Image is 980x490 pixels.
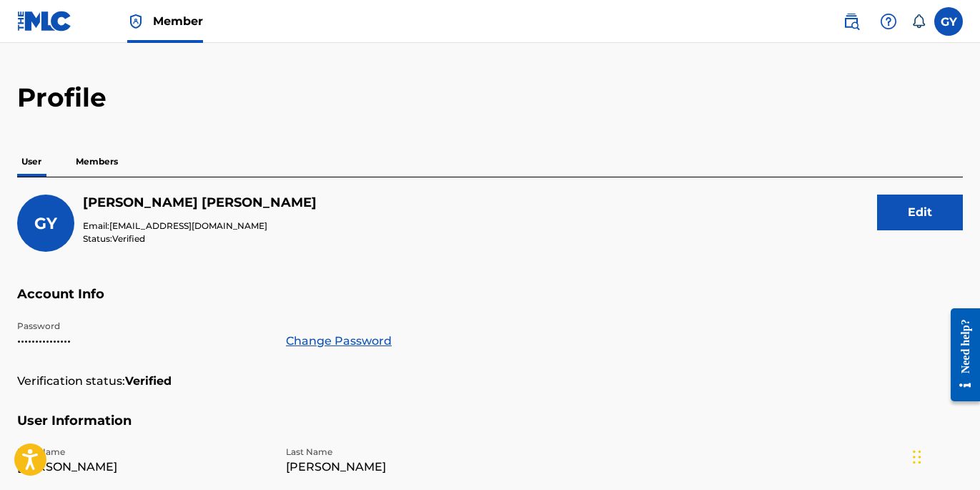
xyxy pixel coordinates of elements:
[109,220,267,231] span: [EMAIL_ADDRESS][DOMAIN_NAME]
[843,13,860,30] img: search
[934,7,963,36] div: User Menu
[17,286,963,320] h5: Account Info
[127,13,144,30] img: Top Rightsholder
[83,232,317,245] p: Status:
[940,294,980,416] iframe: Resource Center
[877,195,963,230] button: Edit
[17,413,963,446] h5: User Information
[17,82,963,114] h2: Profile
[17,147,46,177] p: User
[286,459,538,476] p: [PERSON_NAME]
[837,7,866,36] a: Public Search
[17,459,269,476] p: [PERSON_NAME]
[913,436,921,479] div: Drag
[286,333,392,350] a: Change Password
[17,320,269,333] p: Password
[17,333,269,350] p: •••••••••••••••
[83,220,317,232] p: Email:
[911,14,926,29] div: Notifications
[17,11,72,31] img: MLC Logo
[17,373,125,390] p: Verification status:
[17,446,269,459] p: First Name
[880,13,897,30] img: help
[909,421,980,490] iframe: Chat Widget
[112,233,145,244] span: Verified
[153,13,203,29] span: Member
[125,373,172,390] strong: Verified
[874,7,903,36] div: Help
[34,214,57,233] span: GY
[83,195,317,211] h5: Gregory Yasinitsky
[286,446,538,459] p: Last Name
[71,147,122,177] p: Members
